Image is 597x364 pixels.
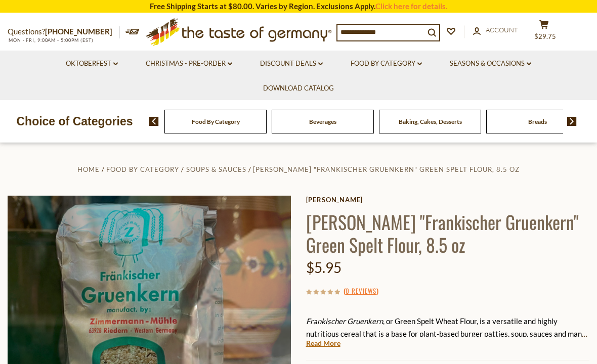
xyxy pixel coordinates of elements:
[534,32,556,40] span: $29.75
[45,27,112,36] a: [PHONE_NUMBER]
[375,2,447,11] a: Click here for details.
[351,58,422,69] a: Food By Category
[306,259,342,276] span: $5.95
[306,338,340,348] a: Read More
[306,210,589,256] h1: [PERSON_NAME] "Frankischer Gruenkern" Green Spelt Flour, 8.5 oz
[306,196,589,204] a: [PERSON_NAME]
[260,58,323,69] a: Discount Deals
[473,25,518,36] a: Account
[486,26,518,34] span: Account
[253,165,520,173] a: [PERSON_NAME] "Frankischer Gruenkern" Green Spelt Flour, 8.5 oz
[306,316,346,326] em: Frankischer
[344,286,378,296] span: ( )
[263,83,334,94] a: Download Catalog
[309,118,336,125] a: Beverages
[450,58,531,69] a: Seasons & Occasions
[66,58,118,69] a: Oktoberfest
[567,117,577,126] img: next arrow
[399,118,462,125] a: Baking, Cakes, Desserts
[106,165,179,173] a: Food By Category
[192,118,240,125] a: Food By Category
[186,165,246,173] a: Soups & Sauces
[529,20,559,45] button: $29.75
[149,117,159,126] img: previous arrow
[346,286,376,297] a: 0 Reviews
[347,316,383,326] em: Gruenkern
[8,25,120,38] p: Questions?
[528,118,547,125] a: Breads
[77,165,100,173] a: Home
[146,58,232,69] a: Christmas - PRE-ORDER
[8,37,94,43] span: MON - FRI, 9:00AM - 5:00PM (EST)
